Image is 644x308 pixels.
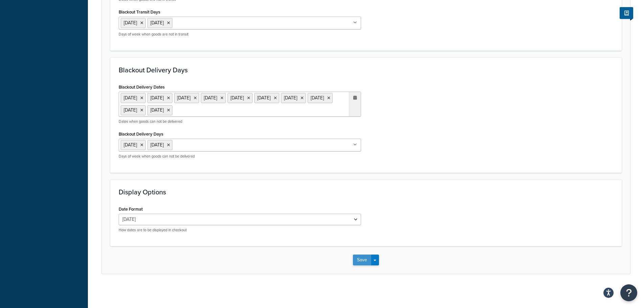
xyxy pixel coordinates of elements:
label: Blackout Delivery Dates [119,85,165,90]
span: [DATE] [124,141,137,148]
p: How dates are to be displayed in checkout [119,228,361,233]
li: [DATE] [121,105,146,115]
span: [DATE] [150,19,164,26]
button: Save [353,255,371,265]
span: [DATE] [124,19,137,26]
label: Blackout Transit Days [119,9,160,15]
p: Days of week when goods can not be delivered [119,154,361,159]
li: [DATE] [174,93,199,103]
label: Blackout Delivery Days [119,132,163,137]
li: [DATE] [281,93,306,103]
li: [DATE] [147,105,172,115]
h3: Blackout Delivery Days [119,66,613,74]
p: Days of week when goods are not in transit [119,32,361,37]
label: Date Format [119,207,143,212]
li: [DATE] [228,93,253,103]
li: [DATE] [308,93,333,103]
span: [DATE] [150,141,164,148]
h3: Display Options [119,188,613,196]
li: [DATE] [121,93,146,103]
li: [DATE] [254,93,279,103]
button: Show Help Docs [620,7,633,19]
li: [DATE] [201,93,226,103]
button: Open Resource Center [620,284,637,301]
li: [DATE] [147,93,172,103]
p: Dates when goods can not be delivered [119,119,361,124]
